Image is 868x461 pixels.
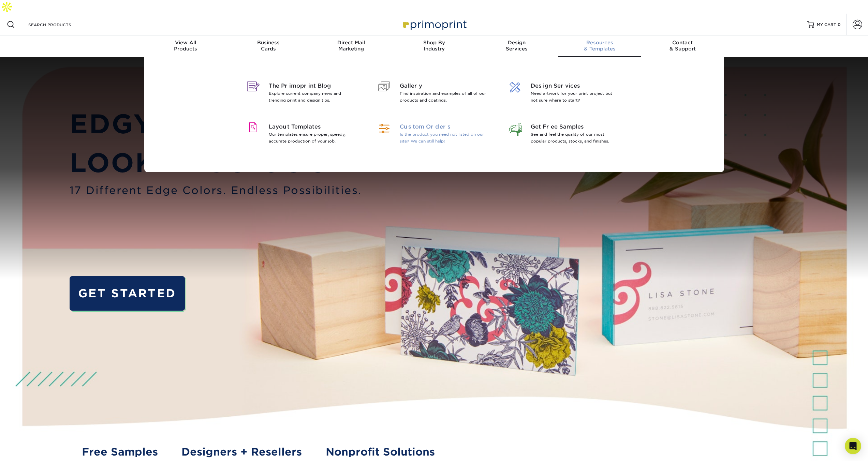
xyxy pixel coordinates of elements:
div: Services [475,40,558,52]
a: Contact& Support [641,35,724,57]
span: Design Services [531,82,619,90]
span: The Primoprint Blog [269,82,357,90]
span: MY CART [817,22,836,28]
input: SEARCH PRODUCTS..... [28,20,94,29]
a: BusinessCards [227,35,310,57]
span: Get Free Samples [531,123,619,131]
p: Explore current company news and trending print and design tips. [269,90,357,104]
span: View All [144,40,227,46]
span: Design [475,40,558,46]
a: Designers + Resellers [181,444,302,460]
a: Shop ByIndustry [393,35,475,57]
a: DesignServices [475,35,558,57]
div: Industry [393,40,475,52]
a: Nonprofit Solutions [326,444,435,460]
span: Contact [641,40,724,46]
span: 0 [838,22,841,27]
a: GET STARTED [70,276,185,310]
a: View AllProducts [144,35,227,57]
p: Is the product you need not listed on our site? We can still help! [400,131,488,145]
span: Resources [558,40,641,46]
span: Layout Templates [269,123,357,131]
div: Marketing [310,40,393,52]
a: Layout Templates Our templates ensure proper, speedy, accurate production of your job. [243,115,364,155]
p: Find inspiration and examples of all of our products and coatings. [400,90,488,104]
a: MY CART 0 [807,14,841,35]
a: Direct MailMarketing [310,35,393,57]
span: Shop By [393,40,475,46]
p: Need artwork for your print project but not sure where to start? [531,90,619,104]
span: Direct Mail [310,40,393,46]
div: Products [144,40,227,52]
a: Free Samples [82,444,158,460]
div: Cards [227,40,310,52]
a: Get Free Samples See and feel the quality of our most popular products, stocks, and finishes. [505,115,626,155]
span: Custom Orders [400,123,488,131]
span: Business [227,40,310,46]
p: Our templates ensure proper, speedy, accurate production of your job. [269,131,357,145]
a: Custom Orders Is the product you need not listed on our site? We can still help! [374,115,495,155]
div: & Support [641,40,724,52]
a: The Primoprint Blog Explore current company news and trending print and design tips. [243,74,364,115]
div: & Templates [558,40,641,52]
div: Open Intercom Messenger [845,438,861,454]
a: Gallery Find inspiration and examples of all of our products and coatings. [374,74,495,115]
a: Design Services Need artwork for your print project but not sure where to start? [505,74,626,115]
a: Resources& Templates [558,35,641,57]
span: Gallery [400,82,488,90]
img: Primoprint [400,17,468,32]
p: See and feel the quality of our most popular products, stocks, and finishes. [531,131,619,145]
